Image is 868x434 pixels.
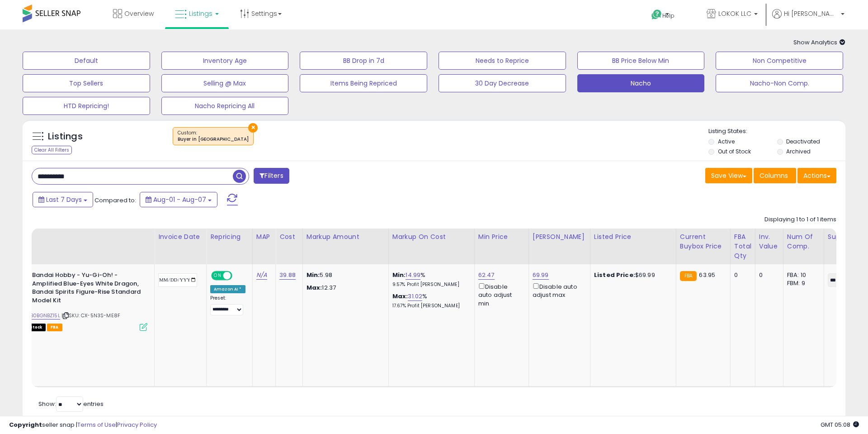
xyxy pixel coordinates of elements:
[408,292,422,301] a: 31.02
[30,312,60,320] a: B0BGNBZ15L
[256,271,267,280] a: N/A
[786,148,811,155] label: Archived
[32,271,142,307] b: Bandai Hobby - Yu-Gi-Oh! - Amplified Blue-Eyes White Dragon, Bandai Spirits Figure-Rise Standard ...
[577,52,705,70] button: BB Price Below Min
[279,232,299,242] div: Cost
[824,229,864,264] th: CSV column name: cust_attr_2_Supplier
[662,12,675,19] span: Help
[699,271,715,279] span: 63.95
[705,168,752,183] button: Save View
[787,271,817,279] div: FBA: 10
[307,283,322,292] strong: Max:
[478,232,525,242] div: Min Price
[48,130,83,143] h5: Listings
[231,272,245,280] span: OFF
[178,129,249,143] span: Custom:
[786,138,820,145] label: Deactivated
[716,52,843,70] button: Non Competitive
[821,420,859,429] span: 2025-08-17 05:08 GMT
[533,281,583,299] div: Disable auto adjust max
[46,195,82,204] span: Last 7 Days
[680,271,697,281] small: FBA
[754,168,796,183] button: Columns
[32,146,72,154] div: Clear All Filters
[307,232,385,242] div: Markup Amount
[155,229,207,264] th: CSV column name: cust_attr_3_Invoice Date
[210,295,245,315] div: Preset:
[307,271,382,279] p: 5.98
[279,271,296,280] a: 39.88
[718,148,751,155] label: Out of Stock
[734,232,751,261] div: FBA Total Qty
[212,272,223,280] span: ON
[439,52,566,70] button: Needs to Reprice
[61,312,120,319] span: | SKU: CX-5N3S-ME8F
[797,168,836,183] button: Actions
[759,232,779,251] div: Inv. value
[793,38,845,47] span: Show Analytics
[388,229,474,264] th: The percentage added to the cost of goods (COGS) that forms the calculator for Min & Max prices.
[439,74,566,92] button: 30 Day Decrease
[594,271,669,279] div: $69.99
[189,9,212,18] span: Listings
[9,420,42,429] strong: Copyright
[161,97,289,115] button: Nacho Repricing All
[392,271,406,279] b: Min:
[392,281,467,288] p: 9.57% Profit [PERSON_NAME]
[718,138,735,145] label: Active
[23,74,150,92] button: Top Sellers
[210,232,249,242] div: Repricing
[23,52,150,70] button: Default
[158,232,203,242] div: Invoice Date
[708,127,845,136] p: Listing States:
[300,52,427,70] button: BB Drop in 7d
[594,232,672,242] div: Listed Price
[140,192,217,207] button: Aug-01 - Aug-07
[680,232,726,251] div: Current Buybox Price
[153,195,206,204] span: Aug-01 - Aug-07
[161,74,289,92] button: Selling @ Max
[392,292,408,300] b: Max:
[210,285,245,293] div: Amazon AI *
[577,74,705,92] button: Nacho
[307,284,382,292] p: 12.37
[254,168,289,184] button: Filters
[392,232,471,242] div: Markup on Cost
[392,292,467,309] div: %
[392,303,467,309] p: 17.67% Profit [PERSON_NAME]
[478,281,522,308] div: Disable auto adjust min
[161,52,289,70] button: Inventory Age
[718,9,751,18] span: LOKOK LLC
[47,324,62,331] span: FBA
[9,421,157,429] div: seller snap | |
[256,232,272,242] div: MAP
[178,136,249,143] div: Buyer in [GEOGRAPHIC_DATA]
[716,74,843,92] button: Nacho-Non Comp.
[23,97,150,115] button: HTD Repricing!
[594,271,635,279] b: Listed Price:
[117,420,157,429] a: Privacy Policy
[124,9,154,18] span: Overview
[787,279,817,287] div: FBM: 9
[9,232,151,242] div: Title
[644,2,692,29] a: Help
[772,9,844,29] a: Hi [PERSON_NAME]
[38,400,104,408] span: Show: entries
[651,9,662,20] i: Get Help
[478,271,495,280] a: 62.47
[764,215,836,224] div: Displaying 1 to 1 of 1 items
[94,196,136,205] span: Compared to:
[300,74,427,92] button: Items Being Repriced
[392,271,467,288] div: %
[406,271,420,280] a: 14.99
[787,232,820,251] div: Num of Comp.
[77,420,116,429] a: Terms of Use
[533,271,549,280] a: 69.99
[33,192,93,207] button: Last 7 Days
[734,271,748,279] div: 0
[248,123,258,133] button: ×
[759,171,788,180] span: Columns
[784,9,838,18] span: Hi [PERSON_NAME]
[307,271,320,279] strong: Min:
[828,232,861,242] div: Supplier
